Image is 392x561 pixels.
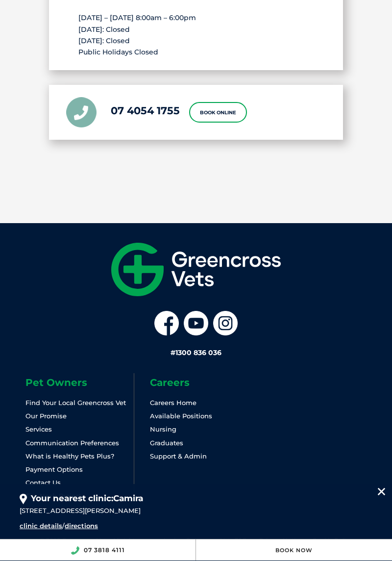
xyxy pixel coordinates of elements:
a: Our Promise [25,412,67,420]
a: Book Online [189,102,247,123]
img: location_phone.svg [71,546,79,555]
div: [STREET_ADDRESS][PERSON_NAME] [20,506,372,516]
a: Find Your Local Greencross Vet [25,399,126,407]
p: [DATE] – [DATE] 8:00am – 6:00pm [DATE]: Closed [DATE]: Closed Public Holidays Closed [78,12,314,58]
a: Nursing [150,425,176,433]
a: Book Now [275,547,313,554]
a: 07 3818 4111 [84,546,125,554]
a: Careers Home [150,399,196,407]
h6: Careers [150,378,258,387]
a: 07 4054 1755 [111,104,180,117]
a: Support & Admin [150,452,207,460]
a: Graduates [150,439,183,447]
span: Camira [113,493,143,503]
div: / [20,521,231,532]
div: Your nearest clinic: [20,484,372,505]
a: Communication Preferences [25,439,119,447]
a: directions [65,522,98,530]
a: Services [25,425,52,433]
a: clinic details [20,522,62,530]
a: #1300 836 036 [171,348,221,357]
img: location_close.svg [378,488,385,495]
a: Available Positions [150,412,212,420]
a: Contact Us [25,479,61,486]
a: What is Healthy Pets Plus? [25,452,114,460]
a: Payment Options [25,465,83,473]
img: location_pin.svg [20,494,27,505]
h6: Pet Owners [25,378,134,387]
span: # [171,348,175,357]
